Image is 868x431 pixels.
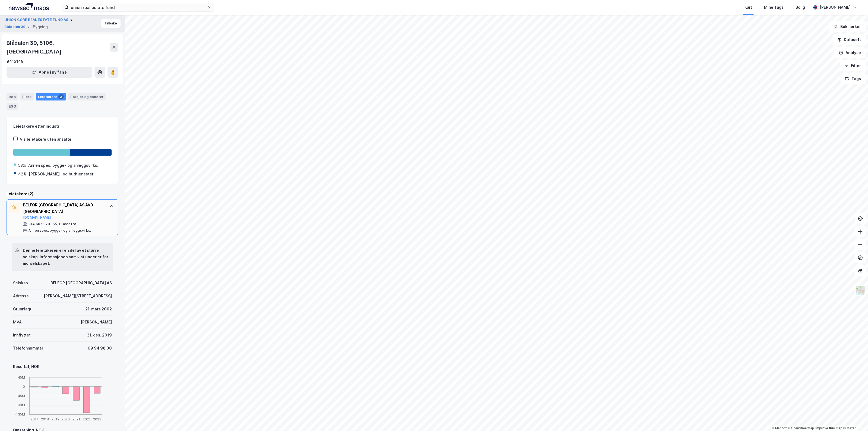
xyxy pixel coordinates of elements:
[69,3,207,11] input: Søk på adresse, matrikkel, gårdeiere, leietakere eller personer
[29,228,91,233] div: Annen spes. bygge- og anleggsvirks.
[7,58,24,65] div: 9415149
[28,162,98,169] div: Annen spes. bygge- og anleggsvirks.
[74,17,77,23] div: ...
[62,417,70,421] tspan: 2020
[88,345,112,351] div: 69 94 98 00
[7,191,118,197] div: Leietakere (2)
[18,375,25,379] tspan: 45M
[87,332,112,338] div: 31. des. 2019
[23,202,104,215] div: BELFOR [GEOGRAPHIC_DATA] AS AVD [GEOGRAPHIC_DATA]
[18,171,27,177] div: 42%
[20,93,34,100] div: Eiere
[13,123,112,130] div: Leietakere etter industri
[13,280,28,286] div: Selskap
[93,417,101,421] tspan: 2023
[70,94,104,99] div: Etasjer og enheter
[834,47,866,58] button: Analyse
[101,19,121,28] button: Tilbake
[796,4,805,11] div: Bolig
[44,293,112,299] div: [PERSON_NAME][STREET_ADDRESS]
[16,403,25,407] tspan: -90M
[72,417,80,421] tspan: 2021
[50,280,112,286] div: BELFOR [GEOGRAPHIC_DATA] AS
[7,93,18,100] div: Info
[820,4,851,11] div: [PERSON_NAME]
[788,426,814,430] a: OpenStreetMap
[9,3,49,11] img: logo.a4113a55bc3d86da70a041830d287a7e.svg
[18,162,26,169] div: 58%
[52,417,59,421] tspan: 2019
[31,417,38,421] tspan: 2017
[58,94,64,99] div: 2
[764,4,784,11] div: Mine Tags
[829,21,866,32] button: Bokmerker
[4,17,70,23] button: UNION CORE REAL ESTATE FUND AS
[20,136,71,143] div: Vis leietakere uten ansatte
[23,385,25,389] tspan: 0
[840,60,866,71] button: Filter
[13,363,112,370] div: Resultat, NOK
[29,222,50,226] div: 914 607 973
[13,306,31,312] div: Grunnlagt
[23,247,109,267] div: Denne leietakeren er en del av et større selskap. Informasjonen som vist under er for morselskapet.
[41,417,49,421] tspan: 2018
[16,394,25,398] tspan: -45M
[841,73,866,84] button: Tags
[59,222,76,226] div: 11 ansatte
[13,293,29,299] div: Adresse
[7,67,92,78] button: Åpne i ny fane
[13,345,43,351] div: Telefonnummer
[13,319,22,325] div: MVA
[7,103,18,110] div: ESG
[855,285,866,295] img: Z
[29,171,93,177] div: [PERSON_NAME]- og budtjenester
[816,426,842,430] a: Improve this map
[15,412,25,416] tspan: -135M
[13,332,31,338] div: Innflyttet
[841,405,868,431] iframe: Chat Widget
[81,319,112,325] div: [PERSON_NAME]
[36,93,66,100] div: Leietakere
[33,24,48,30] div: Bygning
[4,24,27,30] button: Blådalen 39
[833,34,866,45] button: Datasett
[83,417,91,421] tspan: 2022
[85,306,112,312] div: 21. mars 2002
[772,426,787,430] a: Mapbox
[7,39,110,56] div: Blådalen 39, 5106, [GEOGRAPHIC_DATA]
[23,215,51,220] button: [DOMAIN_NAME]
[744,4,752,11] div: Kart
